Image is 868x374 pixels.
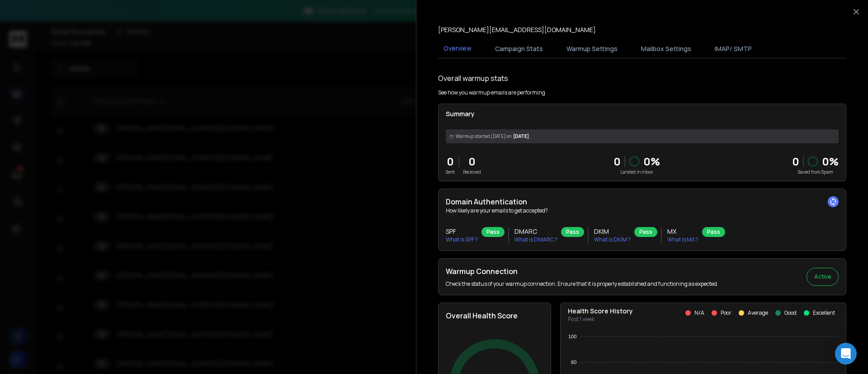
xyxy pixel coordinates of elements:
strong: 0 [792,154,799,169]
span: Warmup started [DATE] on [456,133,511,140]
h2: Domain Authentication [446,196,839,207]
h2: Warmup Connection [446,266,718,277]
h2: Overall Health Score [446,310,543,321]
p: Summary [446,109,839,118]
button: Active [807,268,839,286]
p: 0 [463,154,481,169]
p: What is MX ? [667,236,698,243]
button: IMAP/ SMTP [709,39,757,59]
div: [DATE] [446,129,839,143]
p: [PERSON_NAME][EMAIL_ADDRESS][DOMAIN_NAME] [438,25,596,34]
p: Good [784,309,797,317]
div: Pass [634,227,657,237]
button: Warmup Settings [561,39,623,59]
p: Excellent [813,309,835,317]
button: Mailbox Settings [636,39,697,59]
h3: MX [667,227,698,236]
h1: Overall warmup stats [438,73,508,84]
h3: SPF [446,227,478,236]
div: Open Intercom Messenger [835,343,857,365]
p: Past 1 week [568,316,633,323]
p: Saved from Spam [792,169,839,175]
h3: DMARC [514,227,557,236]
p: What is DMARC ? [514,236,557,243]
button: Campaign Stats [490,39,548,59]
p: 0 % [822,154,839,169]
p: Poor [721,309,731,317]
p: 0 [613,154,621,169]
p: 0 [446,154,455,169]
button: Overview [438,38,477,59]
p: Received [463,169,481,175]
p: See how you warmup emails are performing [438,89,545,96]
p: Landed in Inbox [613,169,660,175]
div: Pass [481,227,505,237]
p: Check the status of your warmup connection. Ensure that it is properly established and functionin... [446,280,718,288]
tspan: 80 [571,360,576,365]
p: N/A [694,309,704,317]
p: Health Score History [568,307,633,316]
div: Pass [561,227,584,237]
p: Average [748,309,768,317]
h3: DKIM [594,227,631,236]
p: Sent [446,169,455,175]
p: What is DKIM ? [594,236,631,243]
p: How likely are your emails to get accepted? [446,207,839,214]
tspan: 100 [568,334,576,339]
p: 0 % [643,154,660,169]
p: What is SPF ? [446,236,478,243]
div: Pass [702,227,725,237]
